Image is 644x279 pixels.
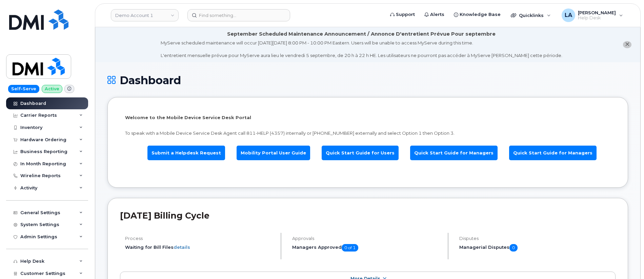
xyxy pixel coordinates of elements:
[120,210,616,221] h2: [DATE] Billing Cycle
[509,244,518,252] span: 0
[107,74,628,86] h1: Dashboard
[292,236,442,241] h4: Approvals
[147,146,225,160] a: Submit a Helpdesk Request
[410,146,498,160] a: Quick Start Guide for Managers
[227,31,496,38] div: September Scheduled Maintenance Announcement / Annonce D'entretient Prévue Pour septembre
[125,236,275,241] h4: Process
[459,236,616,241] h4: Disputes
[342,244,358,252] span: 0 of 1
[125,114,610,121] p: Welcome to the Mobile Device Service Desk Portal
[125,130,610,136] p: To speak with a Mobile Device Service Desk Agent call 811-HELP (4357) internally or [PHONE_NUMBER...
[509,146,597,160] a: Quick Start Guide for Managers
[237,146,310,160] a: Mobility Portal User Guide
[292,244,442,252] h5: Managers Approved
[623,41,631,48] button: close notification
[161,40,562,59] div: MyServe scheduled maintenance will occur [DATE][DATE] 8:00 PM - 10:00 PM Eastern. Users will be u...
[125,244,275,250] li: Waiting for Bill Files
[174,244,190,250] a: details
[322,146,399,160] a: Quick Start Guide for Users
[459,244,616,252] h5: Managerial Disputes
